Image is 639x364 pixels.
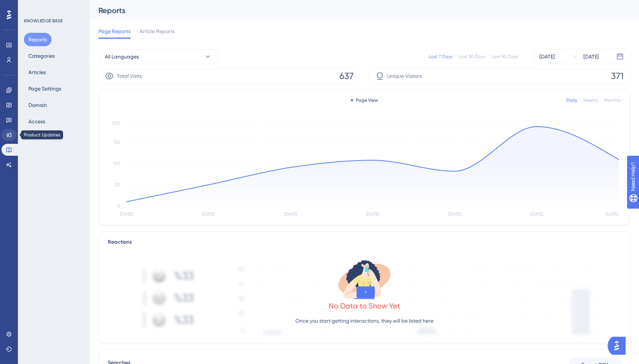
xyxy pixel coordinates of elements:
[329,301,400,311] div: No Data to Show Yet
[18,2,47,11] span: Need Help?
[24,98,51,112] button: Domain
[530,212,543,217] tspan: [DATE]
[295,316,433,325] p: Once you start getting interactions, they will be listed here
[24,49,59,63] button: Categories
[98,49,218,64] button: All Languages
[583,97,598,103] div: Weekly
[366,212,379,217] tspan: [DATE]
[24,115,50,128] button: Access
[339,70,354,82] span: 637
[429,54,452,60] div: Last 7 Days
[566,97,577,103] div: Daily
[98,27,131,36] span: Page Reports
[108,238,621,247] div: Reactions
[113,161,120,166] tspan: 100
[604,97,621,103] div: Monthly
[606,212,618,217] tspan: [DATE]
[611,70,624,82] span: 371
[448,212,461,217] tspan: [DATE]
[115,182,120,187] tspan: 50
[583,52,599,61] div: [DATE]
[202,212,215,217] tspan: [DATE]
[117,203,120,209] tspan: 0
[608,335,630,357] iframe: UserGuiding AI Assistant Launcher
[113,140,120,145] tspan: 150
[112,120,120,126] tspan: 200
[387,72,422,80] span: Unique Visitors
[458,54,485,60] div: Last 30 Days
[24,33,51,46] button: Reports
[117,72,142,80] span: Total Visits
[351,97,378,103] div: Page View
[24,18,63,24] div: KNOWLEDGE BASE
[284,212,297,217] tspan: [DATE]
[24,66,50,79] button: Articles
[539,52,555,61] div: [DATE]
[98,5,611,16] div: Reports
[120,212,133,217] tspan: [DATE]
[140,27,175,36] span: Article Reports
[491,54,518,60] div: Last 90 Days
[24,82,66,95] button: Page Settings
[105,52,139,61] span: All Languages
